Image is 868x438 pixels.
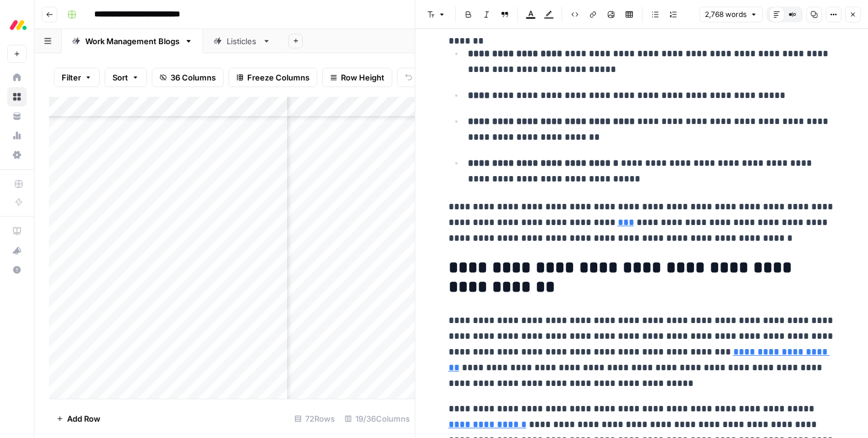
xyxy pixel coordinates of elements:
span: Filter [62,71,81,83]
span: Row Height [341,71,384,83]
button: 2,768 words [699,7,763,22]
span: Freeze Columns [247,71,309,83]
div: 72 Rows [290,409,340,428]
div: Work Management Blogs [85,35,180,47]
button: What's new? [7,241,27,260]
button: Freeze Columns [228,68,317,87]
button: Help + Support [7,260,27,279]
span: Sort [112,71,128,83]
img: Monday.com Logo [7,14,29,36]
a: Home [7,68,27,87]
button: Row Height [322,68,392,87]
a: Browse [7,87,27,106]
span: 2,768 words [705,9,747,20]
a: Work Management Blogs [62,29,203,53]
button: Filter [54,68,100,87]
button: 36 Columns [152,68,224,87]
span: 36 Columns [170,71,216,83]
a: Usage [7,126,27,145]
a: Listicles [203,29,281,53]
button: Workspace: Monday.com [7,10,27,40]
a: Your Data [7,106,27,126]
div: 19/36 Columns [340,409,415,428]
a: AirOps Academy [7,221,27,241]
a: Settings [7,145,27,165]
button: Add Row [49,409,108,428]
div: Listicles [227,35,257,47]
div: What's new? [8,241,26,260]
button: Sort [105,68,147,87]
span: Add Row [67,413,100,425]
